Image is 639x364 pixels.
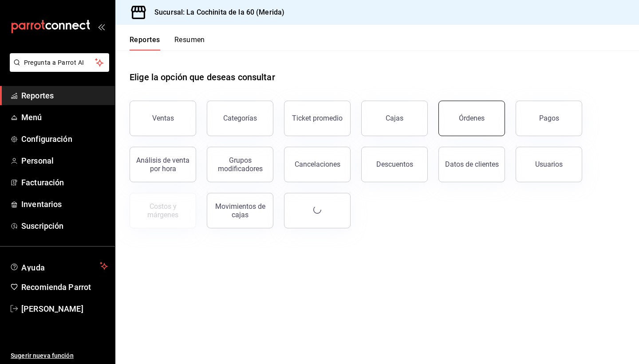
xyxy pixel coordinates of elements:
span: Suscripción [21,220,108,232]
button: Descuentos [361,147,428,182]
span: Recomienda Parrot [21,281,108,293]
button: open_drawer_menu [98,23,105,30]
button: Ventas [130,101,196,136]
span: Menú [21,111,108,123]
div: Datos de clientes [445,160,499,168]
button: Categorías [207,101,273,136]
span: Reportes [21,90,108,102]
span: Inventarios [21,198,108,210]
span: Configuración [21,133,108,145]
div: Cajas [386,113,404,124]
button: Resumen [174,35,205,51]
button: Usuarios [516,147,582,182]
span: Pregunta a Parrot AI [24,58,95,67]
div: Ventas [152,114,174,122]
div: navigation tabs [130,35,205,51]
div: Descuentos [376,160,413,168]
div: Análisis de venta por hora [135,156,190,173]
button: Órdenes [438,101,505,136]
button: Cancelaciones [284,147,351,182]
h3: Sucursal: La Cochinita de la 60 (Merida) [147,7,284,18]
div: Movimientos de cajas [213,202,268,219]
span: Ayuda [21,261,96,271]
button: Grupos modificadores [207,147,273,182]
button: Pagos [516,101,582,136]
div: Pagos [539,114,559,122]
div: Usuarios [535,160,563,168]
div: Ticket promedio [292,114,343,122]
div: Categorías [223,114,257,122]
button: Ticket promedio [284,101,351,136]
div: Cancelaciones [295,160,340,168]
button: Movimientos de cajas [207,193,273,228]
button: Contrata inventarios para ver este reporte [130,193,196,228]
a: Pregunta a Parrot AI [6,64,109,74]
span: Facturación [21,176,108,188]
button: Pregunta a Parrot AI [10,53,109,72]
div: Grupos modificadores [213,156,268,173]
span: Personal [21,155,108,167]
button: Reportes [130,35,160,51]
span: [PERSON_NAME] [21,303,108,315]
div: Costos y márgenes [135,202,190,219]
button: Datos de clientes [438,147,505,182]
a: Cajas [361,101,428,136]
div: Órdenes [459,114,485,122]
h1: Elige la opción que deseas consultar [130,70,275,84]
span: Sugerir nueva función [11,351,108,360]
button: Análisis de venta por hora [130,147,196,182]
